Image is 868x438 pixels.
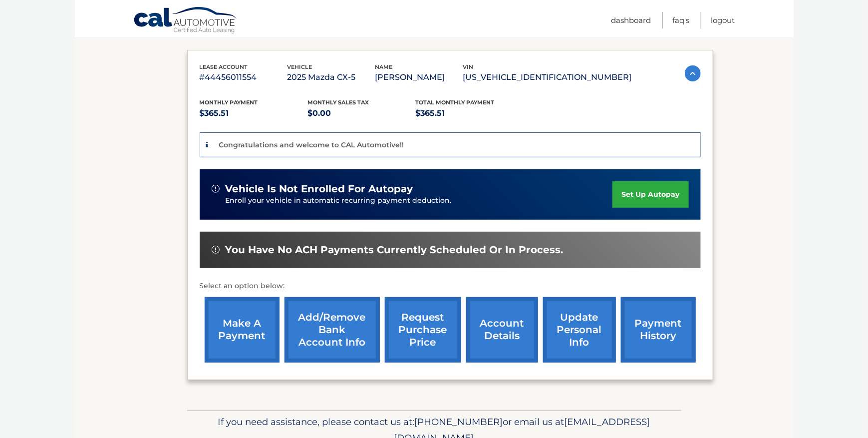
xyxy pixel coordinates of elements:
span: vin [463,63,474,70]
p: Enroll your vehicle in automatic recurring payment deduction. [226,195,613,206]
span: vehicle [288,63,312,70]
a: FAQ's [673,12,690,28]
span: [PHONE_NUMBER] [415,416,503,428]
img: alert-white.svg [212,246,220,254]
a: Add/Remove bank account info [285,297,380,363]
a: set up autopay [612,181,688,208]
p: [US_VEHICLE_IDENTIFICATION_NUMBER] [463,70,632,84]
a: payment history [621,297,696,363]
a: update personal info [543,297,616,363]
p: $0.00 [307,106,416,120]
span: Monthly sales Tax [307,99,369,106]
p: $365.51 [416,106,524,120]
img: accordion-active.svg [685,65,701,81]
a: Dashboard [611,12,651,28]
a: request purchase price [385,297,461,363]
img: alert-white.svg [212,185,220,193]
span: Monthly Payment [200,99,258,106]
a: account details [466,297,538,363]
a: Cal Automotive [133,6,238,35]
span: lease account [200,63,248,70]
p: $365.51 [200,106,308,120]
p: 2025 Mazda CX-5 [288,70,375,84]
a: make a payment [205,297,280,363]
p: #44456011554 [200,70,288,84]
p: Congratulations and welcome to CAL Automotive!! [219,140,404,149]
p: [PERSON_NAME] [375,70,463,84]
span: name [375,63,393,70]
span: Total Monthly Payment [416,99,495,106]
p: Select an option below: [200,280,701,292]
span: vehicle is not enrolled for autopay [226,183,413,195]
a: Logout [711,12,735,28]
span: You have no ACH payments currently scheduled or in process. [226,244,564,256]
